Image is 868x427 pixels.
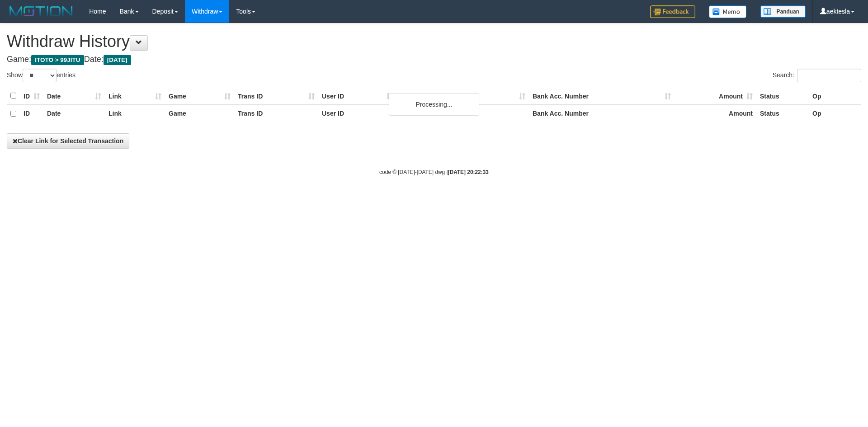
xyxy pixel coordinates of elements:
th: Bank Acc. Number [529,87,675,105]
input: Search: [797,69,861,82]
img: panduan.png [760,5,806,18]
th: Game [165,87,234,105]
th: Bank Acc. Number [529,105,675,122]
h1: Withdraw History [7,33,861,51]
h4: Game: Date: [7,55,861,64]
img: Feedback.jpg [650,5,695,18]
th: Link [105,105,165,122]
button: Clear Link for Selected Transaction [7,133,129,149]
small: code © [DATE]-[DATE] dwg | [379,169,489,175]
th: ID [20,105,43,122]
div: Processing... [389,93,479,116]
img: MOTION_logo.png [7,5,75,18]
select: Showentries [23,69,57,82]
strong: [DATE] 20:22:33 [448,169,489,175]
th: User ID [318,105,396,122]
th: User ID [318,87,396,105]
label: Show entries [7,69,75,82]
th: Amount [675,87,756,105]
span: [DATE] [104,55,131,65]
th: Status [756,105,809,122]
label: Search: [773,69,861,82]
th: Date [43,105,105,122]
th: Trans ID [234,87,318,105]
th: ID [20,87,43,105]
th: Amount [675,105,756,122]
th: Op [809,105,861,122]
th: Link [105,87,165,105]
th: Bank Acc. Name [396,87,529,105]
span: ITOTO > 99JITU [31,55,84,65]
th: Op [809,87,861,105]
th: Date [43,87,105,105]
th: Trans ID [234,105,318,122]
th: Game [165,105,234,122]
img: Button%20Memo.svg [709,5,747,18]
th: Status [756,87,809,105]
